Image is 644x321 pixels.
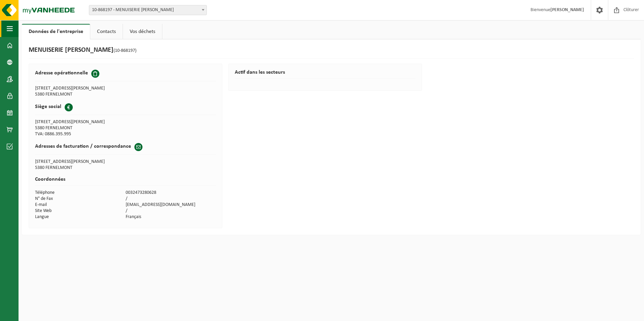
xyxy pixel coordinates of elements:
[35,85,126,92] td: [STREET_ADDRESS][PERSON_NAME]
[235,70,416,79] h2: Actif dans les secteurs
[35,208,126,214] td: Site Web
[126,214,216,220] td: Français
[35,125,126,131] td: 5380 FERNELMONT
[29,46,136,55] h1: MENUISERIE [PERSON_NAME]
[35,70,88,76] h2: Adresse opérationnelle
[35,165,216,171] td: 5380 FERNELMONT
[123,24,162,39] a: Vos déchets
[35,92,126,98] td: 5380 FERNELMONT
[35,119,126,125] td: [STREET_ADDRESS][PERSON_NAME]
[35,103,61,110] h2: Siège social
[550,7,584,12] strong: [PERSON_NAME]
[35,143,131,150] h2: Adresses de facturation / correspondance
[114,48,136,53] span: (10-868197)
[35,159,216,165] td: [STREET_ADDRESS][PERSON_NAME]
[35,177,216,186] h2: Coordonnées
[126,190,216,196] td: 0032473280628
[126,208,216,214] td: /
[35,196,126,202] td: N° de Fax
[35,131,126,137] td: TVA: 0886.395.995
[35,190,126,196] td: Téléphone
[35,202,126,208] td: E-mail
[126,196,216,202] td: /
[35,214,126,220] td: Langue
[90,24,123,39] a: Contacts
[22,24,90,39] a: Données de l'entreprise
[89,5,207,15] span: 10-868197 - MENUISERIE PIERRE-ALEXANDRE - FERNELMONT
[89,5,206,15] span: 10-868197 - MENUISERIE PIERRE-ALEXANDRE - FERNELMONT
[126,202,216,208] td: [EMAIL_ADDRESS][DOMAIN_NAME]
